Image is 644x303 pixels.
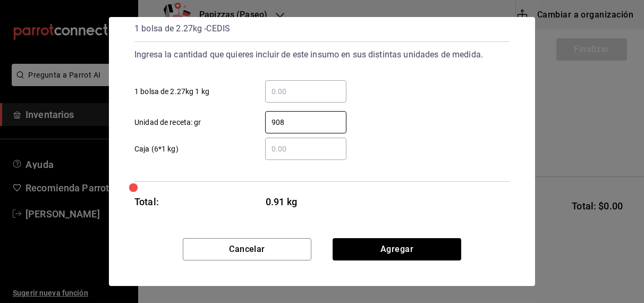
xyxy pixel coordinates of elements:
span: Unidad de receta: gr [134,117,201,128]
button: Cancelar [183,238,311,260]
input: 1 bolsa de 2.27kg 1 kg [265,85,346,98]
input: Unidad de receta: gr [265,116,346,129]
button: Agregar [333,238,461,260]
input: Caja (6*1 kg) [265,142,346,155]
div: 1 bolsa de 2.27kg - CEDIS [134,20,233,37]
span: 0.91 kg [266,195,347,209]
span: 1 bolsa de 2.27kg 1 kg [134,86,209,97]
div: Total: [134,195,159,209]
span: Caja (6*1 kg) [134,144,179,155]
div: Ingresa la cantidad que quieres incluir de este insumo en sus distintas unidades de medida. [134,46,510,63]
